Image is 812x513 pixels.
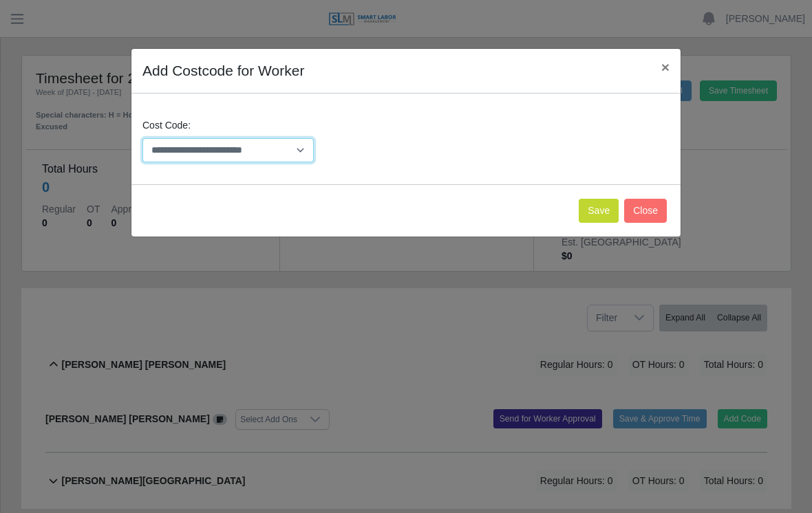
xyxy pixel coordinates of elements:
[650,49,681,85] button: Close
[142,118,191,133] label: Cost Code:
[661,59,670,75] span: ×
[579,199,619,223] button: Save
[142,60,304,82] h4: Add Costcode for Worker
[624,199,667,223] button: Close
